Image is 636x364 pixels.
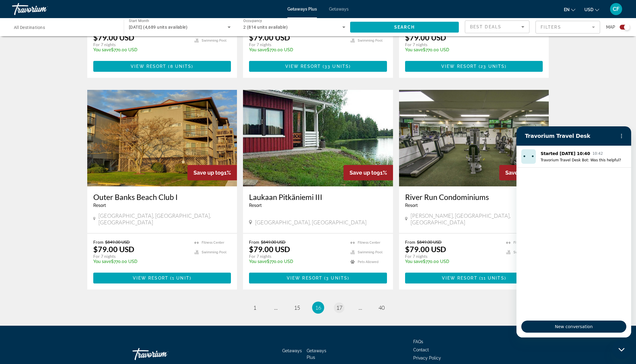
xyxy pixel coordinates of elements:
[93,61,231,72] button: View Resort(8 units)
[12,1,72,17] a: Travorium
[413,356,441,360] a: Privacy Policy
[249,192,387,201] a: Laukaan Pitkäniemi III
[499,165,549,180] div: 91%
[535,21,600,34] button: Filter
[470,23,524,30] mat-select: Sort by
[168,276,191,280] span: ( )
[344,165,393,180] div: 91%
[606,23,615,31] span: Map
[413,339,423,344] a: FAQs
[133,345,193,363] a: Travorium
[243,19,262,23] span: Occupancy
[442,276,478,280] span: View Resort
[405,192,543,201] a: River Run Condominiums
[417,239,442,245] span: $849.00 USD
[187,165,237,180] div: 91%
[98,212,231,226] span: [GEOGRAPHIC_DATA], [GEOGRAPHIC_DATA], [GEOGRAPHIC_DATA]
[249,42,344,47] p: For 7 nights
[93,192,231,201] a: Outer Banks Beach Club I
[329,7,349,11] a: Getaways
[202,250,226,254] span: Swimming Pool
[105,239,130,245] span: $849.00 USD
[405,61,543,72] a: View Resort(23 units)
[129,19,149,23] span: Start Month
[249,273,387,283] button: View Resort(3 units)
[405,259,423,264] span: You save
[129,25,187,30] span: [DATE] (4,689 units available)
[405,239,415,245] span: From
[405,245,446,254] p: $79.00 USD
[255,219,366,226] span: [GEOGRAPHIC_DATA], [GEOGRAPHIC_DATA]
[282,348,302,353] span: Getaways
[358,250,382,254] span: Swimming Pool
[202,241,224,245] span: Fitness Center
[249,47,267,52] span: You save
[321,64,351,69] span: ( )
[93,47,111,52] span: You save
[481,64,505,69] span: 23 units
[93,254,189,259] p: For 7 nights
[133,276,168,280] span: View Resort
[322,276,349,280] span: ( )
[315,304,321,311] span: 16
[350,169,377,176] span: Save up to
[477,64,507,69] span: ( )
[350,22,459,33] button: Search
[358,39,382,43] span: Swimming Pool
[405,203,418,208] span: Resort
[413,347,429,352] span: Contact
[564,7,570,12] span: en
[287,276,322,280] span: View Resort
[441,64,477,69] span: View Resort
[287,7,317,11] span: Getaways Plus
[249,239,259,245] span: From
[166,64,193,69] span: ( )
[249,254,344,259] p: For 7 nights
[613,6,619,12] span: CF
[294,304,300,311] span: 15
[513,241,536,245] span: Fitness Center
[14,25,45,30] span: All Destinations
[405,47,423,52] span: You save
[324,64,349,69] span: 33 units
[405,33,446,42] p: $79.00 USD
[405,42,500,47] p: For 7 nights
[405,254,500,259] p: For 7 nights
[612,340,631,359] iframe: Button to launch messaging window, conversation in progress
[307,348,326,360] a: Getaways Plus
[513,250,538,254] span: Swimming Pool
[358,241,380,245] span: Fitness Center
[516,126,631,337] iframe: Messaging window
[93,47,189,52] p: $770.00 USD
[564,5,575,14] button: Change language
[87,90,237,186] img: 4224E01X.jpg
[193,169,221,176] span: Save up to
[131,64,166,69] span: View Resort
[93,273,231,283] button: View Resort(1 unit)
[170,64,192,69] span: 8 units
[249,203,262,208] span: Resort
[243,25,288,30] span: 2 (814 units available)
[405,47,500,52] p: $770.00 USD
[93,42,189,47] p: For 7 nights
[405,273,543,283] button: View Resort(11 units)
[249,259,267,264] span: You save
[399,90,549,186] img: 5796O01X.jpg
[93,33,134,42] p: $79.00 USD
[285,64,321,69] span: View Resort
[172,276,190,280] span: 1 unit
[93,203,106,208] span: Resort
